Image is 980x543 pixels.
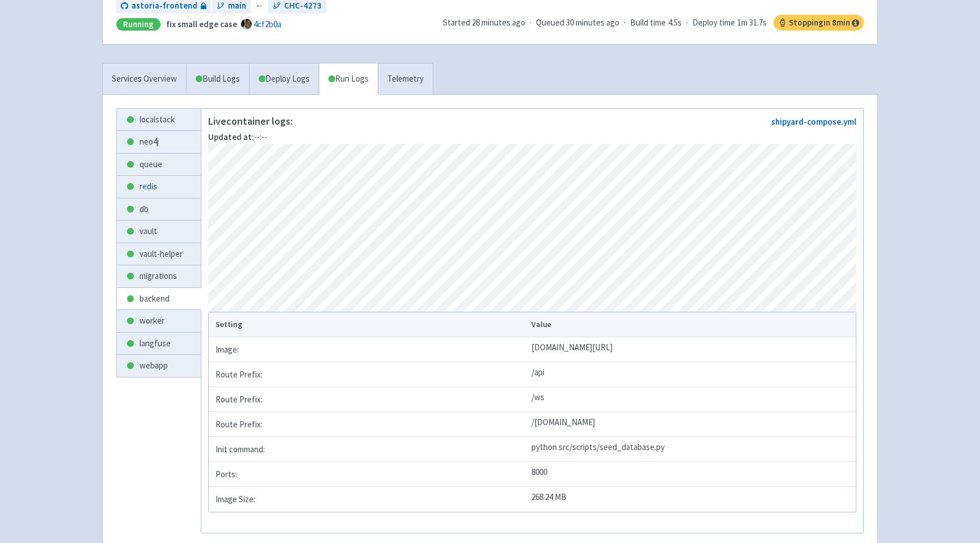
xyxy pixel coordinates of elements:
[209,412,527,437] td: Route Prefix:
[166,19,237,29] strong: fix small edge case
[254,19,281,29] a: 4cf2b0a
[527,437,856,462] td: python src/scripts/seed_database.py
[378,63,433,95] a: Telemetry
[443,17,525,28] span: Started
[536,17,619,28] span: Queued
[472,17,525,28] time: 28 minutes ago
[187,63,249,95] a: Build Logs
[209,387,527,412] td: Route Prefix:
[527,487,856,512] td: 268.24 MB
[117,220,201,243] a: vault
[249,63,319,95] a: Deploy Logs
[103,63,186,95] a: Services Overview
[527,312,856,337] th: Value
[208,131,267,142] span: --:--
[319,63,378,95] a: Run Logs
[117,109,201,131] a: localstack
[774,15,864,31] span: Stopping in 8 min
[209,312,527,337] th: Setting
[117,355,201,377] a: webapp
[527,362,856,387] td: /api
[443,15,864,31] div: · · ·
[208,131,254,142] strong: Updated at:
[566,17,619,28] time: 30 minutes ago
[209,437,527,462] td: Init command:
[117,265,201,287] a: migrations
[630,16,666,29] span: Build time
[117,131,201,153] a: neo4j
[116,18,160,31] div: Running
[527,462,856,487] td: 8000
[527,412,856,437] td: /[DOMAIN_NAME]
[668,16,682,29] span: 4.5s
[771,116,856,127] a: shipyard-compose.yml
[117,243,201,265] a: vault-helper
[117,333,201,355] a: langfuse
[737,16,767,29] span: 1m 31.7s
[209,462,527,487] td: Ports:
[209,362,527,387] td: Route Prefix:
[117,176,201,198] a: redis
[209,337,527,362] td: Image:
[527,337,856,362] td: [DOMAIN_NAME][URL]
[117,288,201,310] a: backend
[208,116,293,127] p: Live container logs:
[117,310,201,332] a: worker
[527,387,856,412] td: /ws
[117,154,201,176] a: queue
[692,16,735,29] span: Deploy time
[117,198,201,220] a: db
[209,487,527,512] td: Image Size:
